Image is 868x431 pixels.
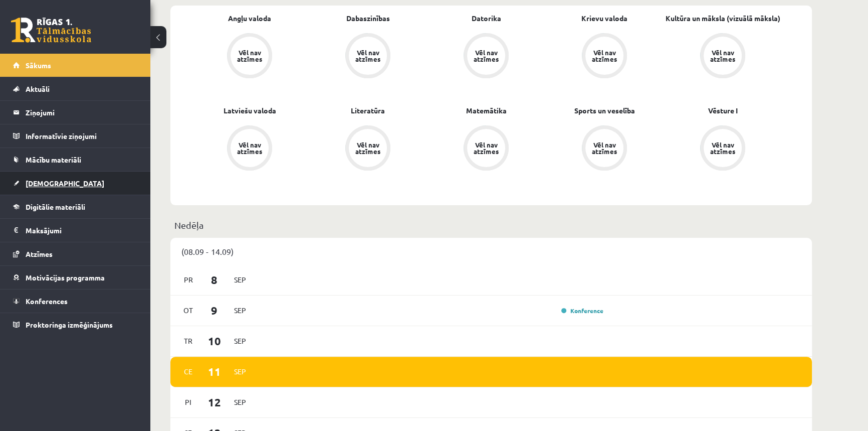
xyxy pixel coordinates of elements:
[590,141,618,155] div: Vēl nav atzīmes
[13,242,138,265] a: Atzīmes
[26,320,113,329] span: Proktoringa izmēģinājums
[709,49,737,62] div: Vēl nav atzīmes
[178,272,199,288] span: Pr
[199,394,230,410] span: 12
[230,364,251,379] span: Sep
[545,33,664,80] a: Vēl nav atzīmes
[178,364,199,379] span: Ce
[224,105,276,116] a: Latviešu valoda
[174,218,808,232] p: Nedēļa
[472,49,500,62] div: Vēl nav atzīmes
[13,172,138,195] a: [DEMOGRAPHIC_DATA]
[309,33,427,80] a: Vēl nav atzīmes
[13,290,138,313] a: Konferences
[190,125,309,173] a: Vēl nav atzīmes
[354,49,382,62] div: Vēl nav atzīmes
[13,54,138,77] a: Sākums
[26,179,104,188] span: [DEMOGRAPHIC_DATA]
[664,125,782,173] a: Vēl nav atzīmes
[354,141,382,155] div: Vēl nav atzīmes
[590,49,618,62] div: Vēl nav atzīmes
[545,125,664,173] a: Vēl nav atzīmes
[190,33,309,80] a: Vēl nav atzīmes
[13,124,138,148] a: Informatīvie ziņojumi
[472,13,501,24] a: Datorika
[26,155,81,164] span: Mācību materiāli
[574,105,635,116] a: Sports un veselība
[26,273,105,282] span: Motivācijas programma
[170,238,812,265] div: (08.09 - 14.09)
[11,18,91,43] a: Rīgas 1. Tālmācības vidusskola
[230,272,251,288] span: Sep
[26,101,138,124] legend: Ziņojumi
[346,13,390,24] a: Dabaszinības
[26,61,51,70] span: Sākums
[472,141,500,155] div: Vēl nav atzīmes
[199,302,230,319] span: 9
[13,195,138,218] a: Digitālie materiāli
[199,271,230,288] span: 8
[708,105,738,116] a: Vēsture I
[13,148,138,171] a: Mācību materiāli
[26,249,53,258] span: Atzīmes
[666,13,780,24] a: Kultūra un māksla (vizuālā māksla)
[427,125,545,173] a: Vēl nav atzīmes
[13,77,138,100] a: Aktuāli
[178,333,199,349] span: Tr
[466,105,507,116] a: Matemātika
[13,313,138,336] a: Proktoringa izmēģinājums
[13,219,138,242] a: Maksājumi
[236,49,264,62] div: Vēl nav atzīmes
[26,219,138,242] legend: Maksājumi
[230,333,251,349] span: Sep
[26,84,50,93] span: Aktuāli
[561,307,603,315] a: Konference
[13,266,138,289] a: Motivācijas programma
[199,363,230,380] span: 11
[26,202,85,211] span: Digitālie materiāli
[427,33,545,80] a: Vēl nav atzīmes
[709,141,737,155] div: Vēl nav atzīmes
[581,13,627,24] a: Krievu valoda
[26,297,68,306] span: Konferences
[236,141,264,155] div: Vēl nav atzīmes
[13,101,138,124] a: Ziņojumi
[664,33,782,80] a: Vēl nav atzīmes
[230,303,251,318] span: Sep
[178,394,199,410] span: Pi
[351,105,385,116] a: Literatūra
[26,124,138,148] legend: Informatīvie ziņojumi
[199,333,230,349] span: 10
[309,125,427,173] a: Vēl nav atzīmes
[178,303,199,318] span: Ot
[228,13,271,24] a: Angļu valoda
[230,394,251,410] span: Sep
